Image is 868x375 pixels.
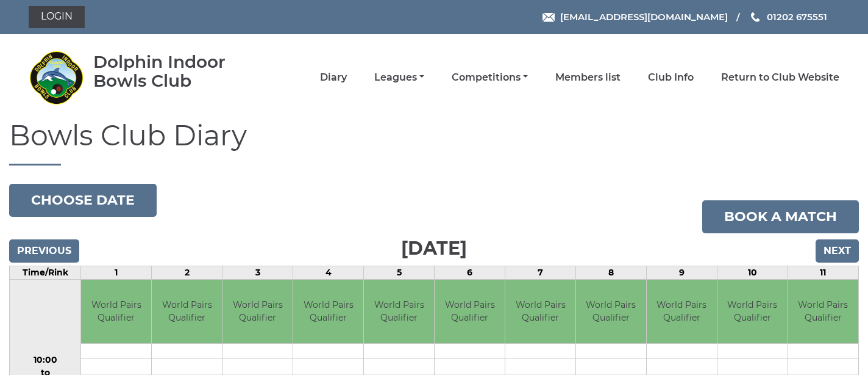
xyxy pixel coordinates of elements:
td: 3 [222,266,293,279]
td: 5 [364,266,435,279]
td: World Pairs Qualifier [576,280,646,344]
a: Competitions [452,71,528,84]
td: World Pairs Qualifier [222,280,293,344]
a: Book a match [702,200,859,233]
td: World Pairs Qualifier [717,280,788,344]
img: Dolphin Indoor Bowls Club [29,50,84,105]
td: 6 [435,266,505,279]
td: World Pairs Qualifier [364,280,434,344]
a: Login [29,6,85,28]
td: 1 [81,266,152,279]
td: Time/Rink [10,266,81,279]
img: Email [542,13,555,22]
td: World Pairs Qualifier [152,280,222,344]
a: Phone us 01202 675551 [749,10,827,24]
div: Dolphin Indoor Bowls Club [93,53,261,90]
span: 01202 675551 [767,11,827,23]
h1: Bowls Club Diary [9,120,859,166]
a: Club Info [648,71,694,84]
td: 9 [646,266,717,279]
td: 7 [505,266,576,279]
img: Phone us [751,12,759,22]
button: Choose date [9,184,157,217]
input: Previous [9,239,79,263]
td: 4 [293,266,364,279]
a: Leagues [374,71,424,84]
td: World Pairs Qualifier [81,280,151,344]
td: 11 [788,266,858,279]
td: 8 [576,266,647,279]
a: Return to Club Website [721,71,839,84]
input: Next [816,239,859,263]
td: 2 [152,266,222,279]
a: Diary [320,71,347,84]
td: World Pairs Qualifier [647,280,717,344]
span: [EMAIL_ADDRESS][DOMAIN_NAME] [560,11,728,23]
td: World Pairs Qualifier [788,280,858,344]
a: Email [EMAIL_ADDRESS][DOMAIN_NAME] [542,10,728,24]
td: 10 [717,266,788,279]
td: World Pairs Qualifier [293,280,363,344]
a: Members list [555,71,621,84]
td: World Pairs Qualifier [505,280,575,344]
td: World Pairs Qualifier [435,280,505,344]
